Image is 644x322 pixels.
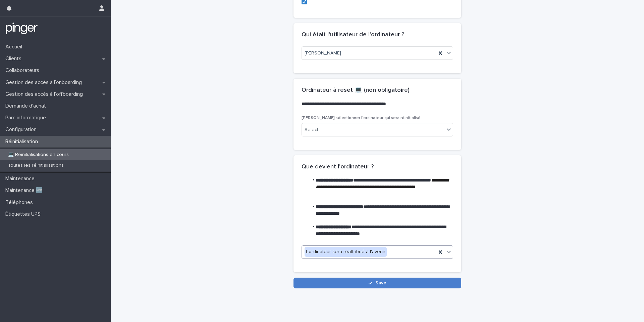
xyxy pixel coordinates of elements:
span: [PERSON_NAME] sélectionner l'ordinateur qui sera réinitialisé [302,116,421,120]
p: Maintenance 🆕 [3,187,48,194]
p: 💻 Réinitialisations en cours [3,152,74,158]
span: Save [375,281,386,285]
p: Réinitialisation [3,138,43,145]
h2: Qui était l'utilisateur de l'ordinateur ? [302,31,404,39]
p: Configuration [3,126,42,133]
p: Gestion des accès à l’onboarding [3,79,87,86]
p: Accueil [3,44,28,50]
button: Save [293,278,461,288]
p: Gestion des accès à l’offboarding [3,91,88,97]
p: Parc informatique [3,115,51,121]
h2: Que devient l'ordinateur ? [302,163,374,171]
img: mTgBEunGTSyRkCgitkcU [5,22,38,35]
p: Collaborateurs [3,67,45,74]
p: Demande d'achat [3,103,51,109]
p: Clients [3,55,27,62]
p: Téléphones [3,199,38,206]
p: Maintenance [3,175,40,182]
div: Select... [305,126,321,133]
h2: Ordinateur à reset 💻 (non obligatoire) [302,87,410,94]
p: Étiquettes UPS [3,211,46,217]
div: L'ordinateur sera réattribué à l'avenir [305,247,387,257]
span: [PERSON_NAME] [305,50,341,57]
p: Toutes les réinitialisations [3,163,69,168]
